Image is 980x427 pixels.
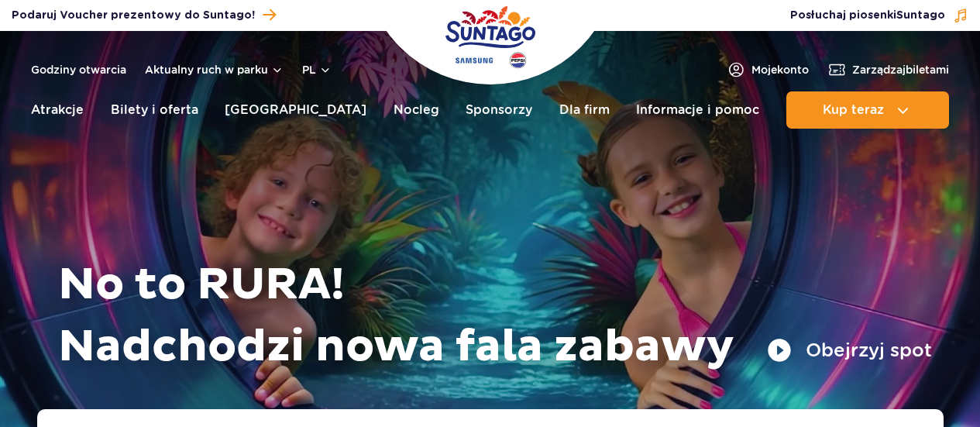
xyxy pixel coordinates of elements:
a: Zarządzajbiletami [827,60,949,79]
button: Kup teraz [786,91,949,129]
a: Nocleg [394,91,439,129]
button: Aktualny ruch w parku [145,64,284,76]
a: Dla firm [559,91,610,129]
a: Mojekonto [727,60,809,79]
span: Podaruj Voucher prezentowy do Suntago! [12,8,255,23]
a: Atrakcje [31,91,84,129]
button: Posłuchaj piosenkiSuntago [790,8,968,23]
span: Zarządzaj biletami [852,62,949,77]
button: pl [302,62,332,77]
span: Suntago [896,10,945,21]
a: Podaruj Voucher prezentowy do Suntago! [12,5,276,26]
button: Obejrzyj spot [767,338,932,363]
span: Moje konto [751,62,809,77]
a: Sponsorzy [466,91,532,129]
h1: No to RURA! Nadchodzi nowa fala zabawy [58,254,932,378]
a: Bilety i oferta [111,91,198,129]
a: Informacje i pomoc [636,91,759,129]
span: Kup teraz [823,103,884,117]
a: [GEOGRAPHIC_DATA] [225,91,366,129]
a: Godziny otwarcia [31,62,126,77]
span: Posłuchaj piosenki [790,8,945,23]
